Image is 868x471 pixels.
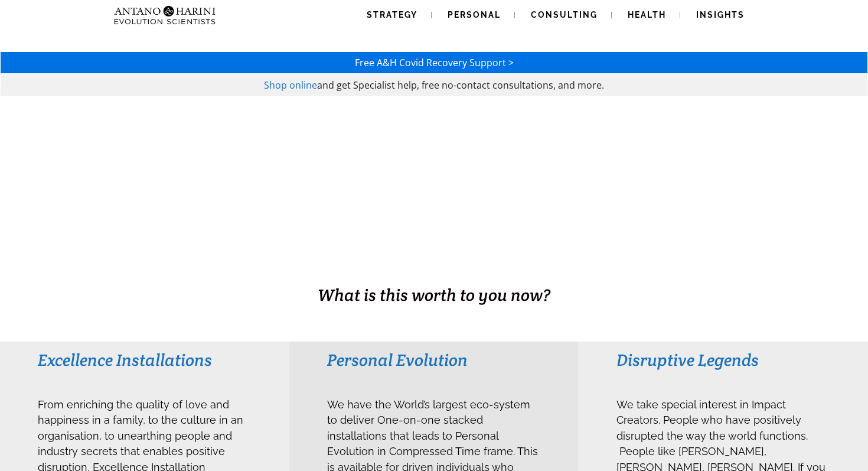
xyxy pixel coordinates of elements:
[264,79,317,92] a: Shop online
[318,284,550,306] span: What is this worth to you now?
[355,56,514,69] a: Free A&H Covid Recovery Support >
[327,349,540,371] h3: Personal Evolution
[317,79,604,92] span: and get Specialist help, free no-contact consultations, and more.
[696,10,745,20] span: Insights
[367,10,417,20] span: Strategy
[1,258,867,283] h1: BUSINESS. HEALTH. Family. Legacy
[628,10,666,20] span: Health
[531,10,598,20] span: Consulting
[616,349,830,371] h3: Disruptive Legends
[38,349,251,371] h3: Excellence Installations
[448,10,501,20] span: Personal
